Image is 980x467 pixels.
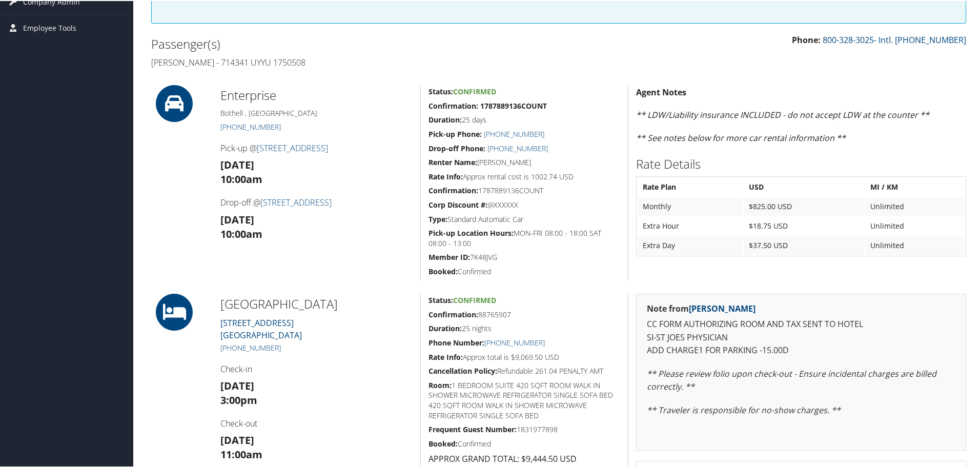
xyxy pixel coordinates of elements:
a: [STREET_ADDRESS] [257,141,328,153]
strong: Pick-up Location Hours: [428,227,514,237]
h5: Bothell , [GEOGRAPHIC_DATA] [220,107,413,117]
strong: Duration: [428,114,462,124]
h5: 25 days [428,114,620,124]
h5: Confirmed [428,438,620,448]
strong: Drop-off Phone: [428,143,485,152]
th: MI / KM [865,177,965,195]
h5: Approx total is $9,069.50 USD [428,351,620,361]
strong: Room: [428,379,452,389]
strong: Renter Name: [428,156,477,166]
h5: 1787889136COUNT [428,185,620,195]
td: Monthly [638,196,743,215]
td: $37.50 USD [744,235,864,254]
strong: Corp Discount #: [428,199,487,209]
th: USD [744,177,864,195]
h5: Confirmed [428,266,620,276]
strong: Rate Info: [428,351,463,361]
h2: Enterprise [220,86,413,103]
strong: [DATE] [220,432,254,446]
span: Confirmed [453,294,496,304]
h5: Refundable 261.04 PENALTY AMT [428,365,620,375]
a: [PHONE_NUMBER] [484,337,545,347]
th: Rate Plan [638,177,743,195]
h5: 1831977898 [428,423,620,434]
td: Unlimited [865,216,965,234]
h5: 25 nights [428,322,620,333]
h5: MON-FRI 08:00 - 18:00 SAT 08:00 - 13:00 [428,227,620,247]
td: $18.75 USD [744,216,864,234]
h4: Check-out [220,417,413,428]
strong: 10:00am [220,171,262,185]
strong: [DATE] [220,378,254,392]
strong: Status: [428,294,453,304]
td: $825.00 USD [744,196,864,215]
p: CC FORM AUTHORIZING ROOM AND TAX SENT TO HOTEL SI-ST JOES PHYSICIAN ADD CHARGE1 FOR PARKING -15.00D [647,317,955,356]
strong: Phone Number: [428,337,484,347]
td: Unlimited [865,196,965,215]
h4: Drop-off @ [220,196,413,207]
em: ** LDW/Liability insurance INCLUDED - do not accept LDW at the counter ** [636,108,929,119]
strong: 11:00am [220,446,262,460]
strong: Type: [428,213,447,223]
strong: Member ID: [428,251,470,261]
strong: Agent Notes [636,86,686,97]
h5: 7K48JVG [428,251,620,261]
strong: Duration: [428,322,462,332]
td: Extra Day [638,235,743,254]
strong: Rate Info: [428,171,463,180]
strong: Cancellation Policy: [428,365,497,375]
em: ** Please review folio upon check-out - Ensure incidental charges are billed correctly. ** [647,367,936,392]
a: [PHONE_NUMBER] [220,342,281,352]
a: [PHONE_NUMBER] [487,143,548,152]
h4: Pick-up @ [220,141,413,153]
strong: Note from [647,302,756,313]
span: Confirmed [453,86,496,95]
strong: Confirmation: 1787889136COUNT [428,100,547,110]
h2: Rate Details [636,154,966,172]
strong: Booked: [428,438,458,448]
strong: Frequent Guest Number: [428,423,517,433]
h5: Approx rental cost is 1002.74 USD [428,171,620,181]
h5: @XXXXXX [428,199,620,209]
strong: 10:00am [220,226,262,240]
a: [STREET_ADDRESS] [260,196,332,207]
h5: 1 BEDROOM SUITE 420 SQFT ROOM WALK IN SHOWER MICROWAVE REFRIGERATOR SINGLE SOFA BED 420 SQFT ROOM... [428,379,620,419]
strong: [DATE] [220,212,254,226]
td: Unlimited [865,235,965,254]
p: APPROX GRAND TOTAL: $9,444.50 USD [428,452,620,465]
h5: 88765907 [428,309,620,319]
a: [PHONE_NUMBER] [484,128,544,138]
strong: Confirmation: [428,309,478,318]
strong: Pick-up Phone: [428,128,482,138]
h4: Check-in [220,362,413,374]
span: Employee Tools [23,14,76,40]
strong: Status: [428,86,453,95]
h2: Passenger(s) [151,34,551,52]
strong: Booked: [428,266,458,275]
strong: [DATE] [220,157,254,171]
strong: Confirmation: [428,185,478,194]
em: ** Traveler is responsible for no-show charges. ** [647,403,841,415]
a: [STREET_ADDRESS][GEOGRAPHIC_DATA] [220,316,302,340]
h4: [PERSON_NAME] - 714341 UYYU 1750508 [151,56,551,67]
h5: [PERSON_NAME] [428,156,620,167]
h5: Standard Automatic Car [428,213,620,224]
a: [PHONE_NUMBER] [220,121,281,131]
strong: 3:00pm [220,392,257,406]
em: ** See notes below for more car rental information ** [636,131,846,143]
strong: Phone: [792,33,821,45]
h2: [GEOGRAPHIC_DATA] [220,294,413,312]
td: Extra Hour [638,216,743,234]
a: 800-328-3025- Intl. [PHONE_NUMBER] [823,33,966,45]
a: [PERSON_NAME] [689,302,756,313]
